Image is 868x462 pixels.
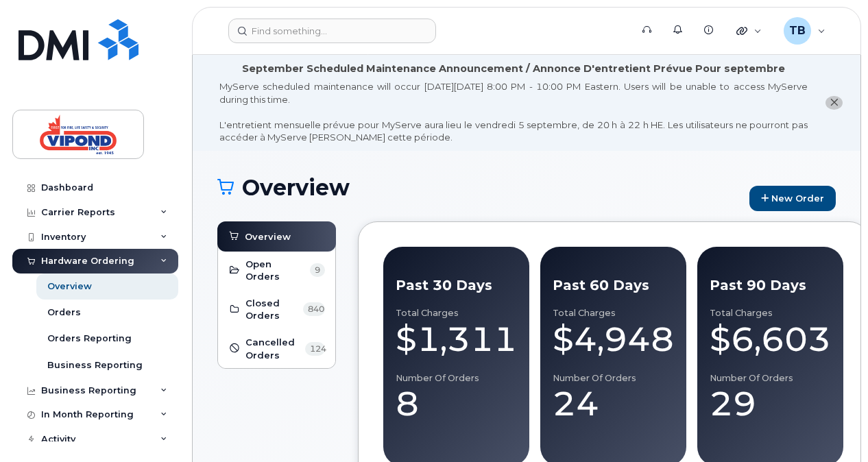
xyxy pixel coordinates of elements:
div: Number of Orders [553,373,674,384]
span: Open Orders [245,258,306,283]
a: Cancelled Orders 124 [228,336,325,361]
div: $4,948 [553,319,674,360]
div: Total Charges [396,308,517,319]
div: September Scheduled Maintenance Announcement / Annonce D'entretient Prévue Pour septembre [242,62,785,76]
div: $1,311 [396,319,517,360]
span: 840 [303,302,325,316]
a: Open Orders 9 [228,258,325,283]
div: Number of Orders [396,373,517,384]
span: Overview [245,230,291,243]
div: Past 30 Days [396,276,517,295]
span: 124 [305,342,325,356]
div: Total Charges [553,308,674,319]
div: Past 60 Days [553,276,674,295]
div: $6,603 [710,319,831,360]
div: MyServe scheduled maintenance will occur [DATE][DATE] 8:00 PM - 10:00 PM Eastern. Users will be u... [219,80,808,144]
div: Past 90 Days [710,276,831,295]
div: 24 [553,383,674,424]
div: 8 [396,383,517,424]
span: Closed Orders [245,297,299,322]
a: Closed Orders 840 [228,297,325,322]
div: 29 [710,383,831,424]
h1: Overview [217,175,743,199]
a: New Order [749,186,836,211]
a: Overview [228,228,326,245]
span: Cancelled Orders [245,336,301,361]
div: Total Charges [710,308,831,319]
span: 9 [310,263,325,277]
div: Number of Orders [710,373,831,384]
button: close notification [825,96,843,110]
